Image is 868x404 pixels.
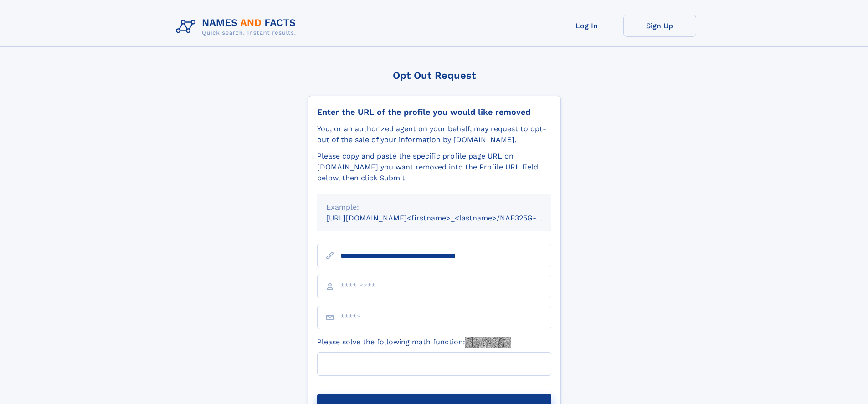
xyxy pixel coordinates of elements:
small: [URL][DOMAIN_NAME]<firstname>_<lastname>/NAF325G-xxxxxxxx [326,214,569,222]
div: Please copy and paste the specific profile page URL on [DOMAIN_NAME] you want removed into the Pr... [317,151,551,184]
div: Example: [326,202,542,213]
label: Please solve the following math function: [317,337,511,348]
a: Sign Up [623,15,696,37]
div: Enter the URL of the profile you would like removed [317,107,551,117]
div: Opt Out Request [308,70,561,81]
a: Log In [550,15,623,37]
div: You, or an authorized agent on your behalf, may request to opt-out of the sale of your informatio... [317,123,551,145]
img: Logo Names and Facts [172,15,303,39]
